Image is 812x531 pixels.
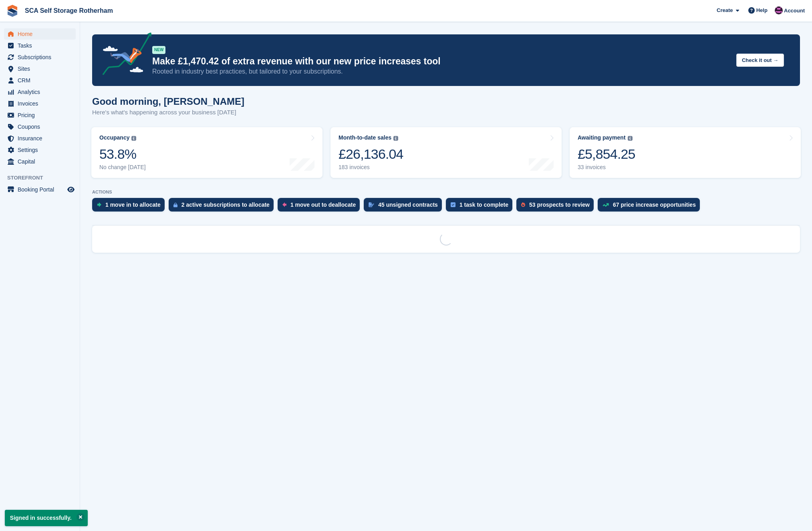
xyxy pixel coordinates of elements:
[18,144,66,156] span: Settings
[18,63,66,74] span: Sites
[570,127,801,178] a: Awaiting payment £5,854.25 33 invoices
[451,202,455,207] img: task-75834270c22a3079a89374b754ae025e5fb1db73e45f91037f5363f120a921f8.svg
[4,110,76,121] a: menu
[717,6,733,14] span: Create
[339,146,403,162] div: £26,136.04
[152,67,730,76] p: Rooted in industry best practices, but tailored to your subscriptions.
[18,75,66,86] span: CRM
[4,28,76,40] a: menu
[339,164,403,171] div: 183 invoices
[131,136,136,141] img: icon-info-grey-7440780725fd019a000dd9b08b2336e03edf1995a4989e88bcd33f0948082b44.svg
[602,203,609,207] img: price_increase_opportunities-93ffe204e8149a01c8c9dc8f82e8f89637d9d84a8eef4429ea346261dce0b2c0.svg
[18,52,66,63] span: Subscriptions
[393,136,398,141] img: icon-info-grey-7440780725fd019a000dd9b08b2336e03edf1995a4989e88bcd33f0948082b44.svg
[446,198,516,216] a: 1 task to complete
[339,134,391,141] div: Month-to-date sales
[330,127,562,178] a: Month-to-date sales £26,136.04 183 invoices
[152,46,165,54] div: NEW
[4,86,76,98] a: menu
[278,198,364,216] a: 1 move out to deallocate
[169,198,278,216] a: 2 active subscriptions to allocate
[282,202,286,207] img: move_outs_to_deallocate_icon-f764333ba52eb49d3ac5e1228854f67142a1ed5810a6f6cc68b1a99e826820c5.svg
[18,86,66,98] span: Analytics
[18,184,66,195] span: Booking Portal
[18,156,66,167] span: Capital
[578,134,626,141] div: Awaiting payment
[4,75,76,86] a: menu
[7,174,80,182] span: Storefront
[99,164,146,171] div: No change [DATE]
[756,6,768,14] span: Help
[598,198,704,216] a: 67 price increase opportunities
[521,202,525,207] img: prospect-51fa495bee0391a8d652442698ab0144808aea92771e9ea1ae160a38d050c398.svg
[99,134,129,141] div: Occupancy
[5,510,88,526] p: Signed in successfully.
[369,202,374,207] img: contract_signature_icon-13c848040528278c33f63329250d36e43548de30e8caae1d1a13099fd9432cc5.svg
[152,56,730,67] p: Make £1,470.42 of extra revenue with our new price increases tool
[784,7,805,15] span: Account
[4,63,76,74] a: menu
[4,40,76,51] a: menu
[4,156,76,167] a: menu
[4,52,76,63] a: menu
[92,96,244,107] h1: Good morning, [PERSON_NAME]
[22,4,116,17] a: SCA Self Storage Rotherham
[4,184,76,195] a: menu
[364,198,446,216] a: 45 unsigned contracts
[99,146,146,162] div: 53.8%
[92,190,800,195] p: ACTIONS
[105,202,161,208] div: 1 move in to allocate
[18,28,66,40] span: Home
[378,202,438,208] div: 45 unsigned contracts
[4,121,76,132] a: menu
[459,202,508,208] div: 1 task to complete
[578,146,635,162] div: £5,854.25
[18,110,66,121] span: Pricing
[4,144,76,156] a: menu
[181,202,270,208] div: 2 active subscriptions to allocate
[290,202,356,208] div: 1 move out to deallocate
[92,108,244,117] p: Here's what's happening across your business [DATE]
[578,164,635,171] div: 33 invoices
[613,202,696,208] div: 67 price increase opportunities
[66,185,76,194] a: Preview store
[4,133,76,144] a: menu
[173,202,177,208] img: active_subscription_to_allocate_icon-d502201f5373d7db506a760aba3b589e785aa758c864c3986d89f69b8ff3...
[97,202,101,207] img: move_ins_to_allocate_icon-fdf77a2bb77ea45bf5b3d319d69a93e2d87916cf1d5bf7949dd705db3b84f3ca.svg
[6,5,18,17] img: stora-icon-8386f47178a22dfd0bd8f6a31ec36ba5ce8667c1dd55bd0f319d3a0aa187defe.svg
[529,202,590,208] div: 53 prospects to review
[18,133,66,144] span: Insurance
[18,121,66,132] span: Coupons
[4,98,76,109] a: menu
[628,136,633,141] img: icon-info-grey-7440780725fd019a000dd9b08b2336e03edf1995a4989e88bcd33f0948082b44.svg
[18,98,66,109] span: Invoices
[516,198,598,216] a: 53 prospects to review
[736,54,784,67] button: Check it out →
[92,198,169,216] a: 1 move in to allocate
[18,40,66,51] span: Tasks
[91,127,322,178] a: Occupancy 53.8% No change [DATE]
[775,6,783,14] img: Dale Chapman
[96,32,152,78] img: price-adjustments-announcement-icon-8257ccfd72463d97f412b2fc003d46551f7dbcb40ab6d574587a9cd5c0d94...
